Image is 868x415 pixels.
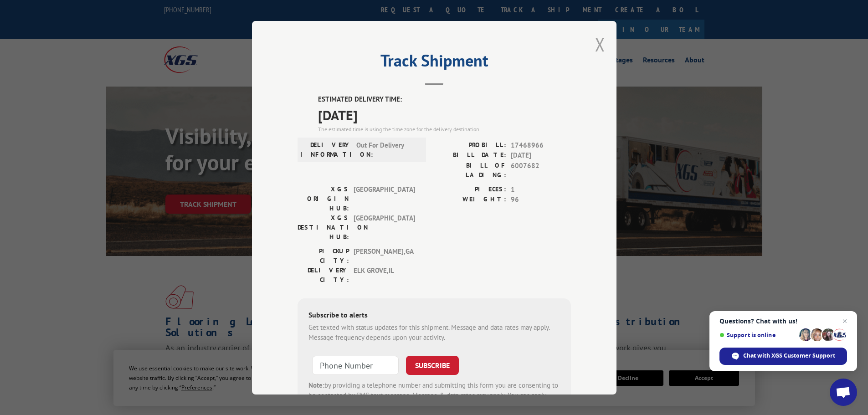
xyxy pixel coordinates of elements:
label: XGS DESTINATION HUB: [298,213,349,241]
span: Questions? Chat with us! [719,318,847,325]
h2: Track Shipment [298,54,571,72]
button: Close modal [595,32,605,56]
label: BILL DATE: [434,150,506,161]
button: SUBSCRIBE [406,355,459,374]
span: Chat with XGS Customer Support [719,348,847,365]
span: [GEOGRAPHIC_DATA] [354,184,415,213]
span: 96 [511,195,571,205]
div: The estimated time is using the time zone for the delivery destination. [318,125,571,133]
span: [GEOGRAPHIC_DATA] [354,213,415,241]
span: Chat with XGS Customer Support [743,352,835,360]
label: DELIVERY CITY: [298,265,349,284]
input: Phone Number [312,355,399,374]
span: [PERSON_NAME] , GA [354,246,415,265]
div: by providing a telephone number and submitting this form you are consenting to be contacted by SM... [308,380,560,411]
label: PROBILL: [434,140,506,150]
strong: Note: [308,380,324,389]
span: 1 [511,184,571,195]
div: Get texted with status updates for this shipment. Message and data rates may apply. Message frequ... [308,322,560,343]
label: XGS ORIGIN HUB: [298,184,349,213]
label: WEIGHT: [434,195,506,205]
label: BILL OF LADING: [434,160,506,179]
span: 6007682 [511,160,571,179]
span: Support is online [719,332,796,338]
span: 17468966 [511,140,571,150]
div: Subscribe to alerts [308,309,560,322]
span: ELK GROVE , IL [354,265,415,284]
label: DELIVERY INFORMATION: [300,140,352,159]
span: Out For Delivery [356,140,418,159]
label: PIECES: [434,184,506,195]
label: ESTIMATED DELIVERY TIME: [318,94,571,105]
span: [DATE] [511,150,571,161]
a: Open chat [830,379,857,406]
label: PICKUP CITY: [298,246,349,265]
span: [DATE] [318,104,571,125]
